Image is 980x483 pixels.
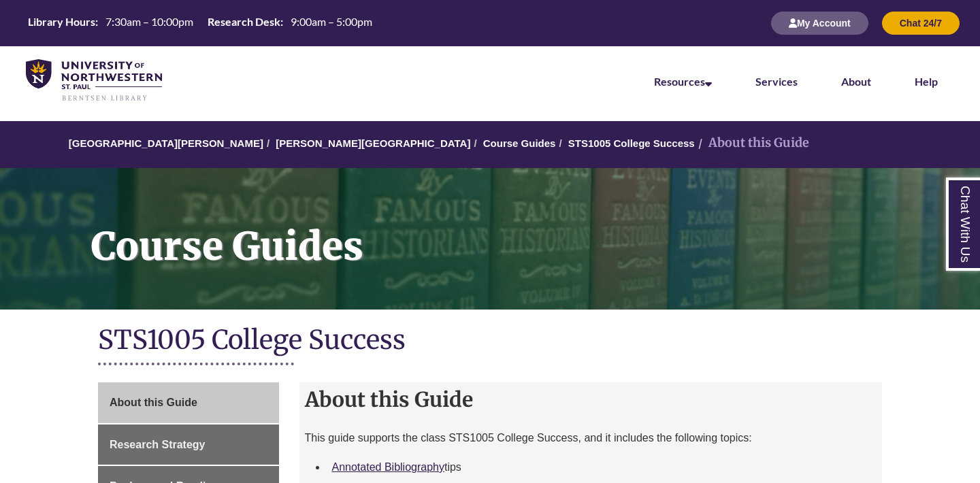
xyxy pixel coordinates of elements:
h1: STS1005 College Success [98,323,882,359]
h2: About this Guide [299,382,883,416]
a: Chat 24/7 [882,17,960,29]
a: Services [755,75,798,88]
th: Library Hours: [22,14,100,29]
table: Hours Today [22,14,378,31]
a: STS1005 College Success [568,137,695,149]
a: [GEOGRAPHIC_DATA][PERSON_NAME] [69,137,263,149]
a: Research Strategy [98,424,279,465]
a: Annotated Bibliography [332,461,444,473]
li: About this Guide [695,133,809,153]
button: Chat 24/7 [882,12,960,35]
a: Help [915,75,938,88]
button: My Account [771,12,868,35]
a: Hours Today [22,14,378,33]
a: About [841,75,871,88]
li: tips [327,453,877,482]
a: My Account [771,17,868,29]
span: Research Strategy [110,439,206,450]
a: Course Guides [483,137,556,149]
th: Research Desk: [202,14,285,29]
h1: Course Guides [76,168,980,292]
span: 9:00am – 5:00pm [291,15,372,28]
span: 7:30am – 10:00pm [105,15,193,28]
a: Resources [654,75,712,88]
a: About this Guide [98,382,279,423]
a: [PERSON_NAME][GEOGRAPHIC_DATA] [276,137,470,149]
p: This guide supports the class STS1005 College Success, and it includes the following topics: [305,430,877,446]
span: About this Guide [110,397,197,408]
img: UNWSP Library Logo [26,59,162,102]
